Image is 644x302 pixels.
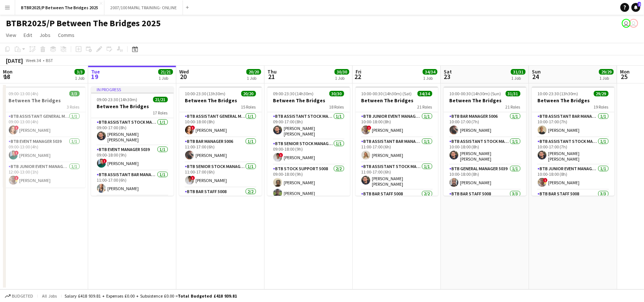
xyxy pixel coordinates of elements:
span: 21 Roles [506,104,520,110]
span: Week 34 [24,58,43,63]
app-job-card: 10:00-00:30 (14h30m) (Sun)31/31Between The Bridges21 RolesBTB Bar Manager 50061/110:00-17:00 (7h)... [444,86,526,196]
h3: Between The Bridges [179,97,262,104]
span: ! [279,153,283,157]
span: 31/31 [506,91,520,96]
span: ! [367,126,371,130]
app-card-role: BTB General Manager 50391/110:00-18:00 (8h)[PERSON_NAME] [444,165,526,190]
span: Total Budgeted £418 939.81 [178,293,237,299]
a: Comms [55,30,77,40]
span: 21 [266,72,277,81]
span: Jobs [39,32,51,38]
span: Wed [179,68,189,75]
span: 15 Roles [241,104,256,110]
a: 2 [631,3,640,12]
h3: Between The Bridges [444,97,526,104]
app-user-avatar: Amy Cane [622,19,631,28]
span: 09:00-23:30 (14h30m) [97,97,138,102]
span: 10:00-23:30 (13h30m) [538,91,578,96]
app-job-card: In progress09:00-23:30 (14h30m)21/21Between The Bridges17 RolesBTB Assistant Stock Manager 50061/... [91,86,174,196]
span: 17 Roles [153,110,168,116]
app-card-role: BTB Senior Stock Manager 50061/111:00-17:00 (6h)![PERSON_NAME] [179,162,262,188]
div: 1 Job [335,75,349,81]
app-card-role: BTB Junior Event Manager 50391/110:00-18:00 (8h)![PERSON_NAME] [532,165,614,190]
h3: Between The Bridges [3,97,86,104]
app-card-role: BTB Assistant Bar Manager 50061/111:00-17:00 (6h)[PERSON_NAME] [91,171,174,196]
span: ! [14,126,19,130]
app-card-role: BTB Assistant General Manager 50061/109:00-13:00 (4h)![PERSON_NAME] [3,112,86,137]
app-card-role: BTB Bar Staff 50083/3 [444,190,526,236]
app-card-role: BTB Assistant Stock Manager 50061/109:00-17:00 (8h)[PERSON_NAME] [PERSON_NAME] [267,112,350,140]
span: ! [543,178,548,182]
app-card-role: BTB Bar Staff 50083/3 [532,190,614,236]
app-card-role: BTB Assistant Bar Manager 50061/111:00-17:00 (6h)[PERSON_NAME] [356,137,438,162]
app-card-role: BTB Junior Event Manager 50391/112:00-13:00 (1h)![PERSON_NAME] [3,162,86,188]
span: 20/20 [241,91,256,96]
div: 1 Job [599,75,613,81]
span: Thu [267,68,277,75]
app-card-role: BTB Bar Staff 50082/211:00-17:30 (6h30m) [179,188,262,223]
span: 10:00-23:30 (13h30m) [185,91,226,96]
h1: BTBR2025/P Between The Bridges 2025 [6,18,161,29]
span: 25 [619,72,630,81]
div: 1 Job [423,75,437,81]
app-job-card: 09:00-13:00 (4h)3/3Between The Bridges3 RolesBTB Assistant General Manager 50061/109:00-13:00 (4h... [3,86,86,188]
span: Mon [620,68,630,75]
span: 24 [531,72,541,81]
span: ! [191,126,195,130]
span: Budgeted [12,294,33,299]
h3: Between The Bridges [91,103,174,110]
span: Fri [356,68,361,75]
div: 1 Job [247,75,261,81]
span: 09:00-23:30 (14h30m) [273,91,314,96]
app-job-card: 10:00-00:30 (14h30m) (Sat)34/34Between The Bridges21 RolesBTB Junior Event Manager 50391/110:00-1... [356,86,438,196]
span: 21/21 [153,97,168,102]
span: 34/34 [423,69,437,75]
span: Mon [3,68,13,75]
span: 20/20 [246,69,261,75]
span: 18 Roles [329,104,344,110]
app-card-role: BTB Senior Stock Manager 50061/109:00-18:00 (9h)![PERSON_NAME] [267,140,350,165]
span: 18 [2,72,13,81]
app-card-role: BTB Assistant Stock Manager 50061/110:00-18:00 (8h)[PERSON_NAME] [PERSON_NAME] [444,137,526,165]
div: In progress [91,86,174,92]
span: 3 Roles [67,104,80,110]
span: View [6,32,16,38]
span: All jobs [41,293,58,299]
app-card-role: BTB Stock support 50082/209:00-18:00 (9h)[PERSON_NAME][PERSON_NAME] [267,165,350,200]
app-job-card: 09:00-23:30 (14h30m)30/30Between The Bridges18 RolesBTB Assistant Stock Manager 50061/109:00-17:0... [267,86,350,196]
button: Budgeted [4,292,34,300]
span: 21/21 [158,69,173,75]
span: 30/30 [335,69,349,75]
app-job-card: 10:00-23:30 (13h30m)29/29Between The Bridges19 RolesBTB Assistant Bar Manager 50061/110:00-17:00 ... [532,86,614,196]
app-card-role: BTB Event Manager 50391/109:00-18:00 (9h)![PERSON_NAME] [91,145,174,171]
a: Jobs [37,30,53,40]
div: 1 Job [159,75,173,81]
span: 21 Roles [418,104,432,110]
div: BST [46,58,53,63]
span: Tue [91,68,100,75]
span: 10:00-00:30 (14h30m) (Sun) [450,91,501,96]
app-card-role: BTB Assistant Bar Manager 50061/110:00-17:00 (7h)[PERSON_NAME] [532,112,614,137]
span: 30/30 [329,91,344,96]
span: 19 [90,72,100,81]
app-card-role: BTB Bar Manager 50061/111:00-17:00 (6h)[PERSON_NAME] [179,137,262,162]
span: 31/31 [511,69,526,75]
span: ! [191,176,195,180]
div: 1 Job [75,75,84,81]
div: 1 Job [511,75,525,81]
span: 23 [443,72,452,81]
span: Edit [24,32,32,38]
app-job-card: 10:00-23:30 (13h30m)20/20Between The Bridges15 RolesBTB Assistant General Manager 50061/110:00-18... [179,86,262,196]
app-user-avatar: Amy Cane [629,19,638,28]
span: 2 [638,2,641,7]
div: Salary £418 939.81 + Expenses £0.00 + Subsistence £0.00 = [65,293,237,299]
span: 20 [178,72,189,81]
span: ! [14,151,19,155]
span: ! [103,159,107,163]
div: [DATE] [6,57,23,64]
app-card-role: BTB Assistant General Manager 50061/110:00-18:00 (8h)![PERSON_NAME] [179,112,262,137]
